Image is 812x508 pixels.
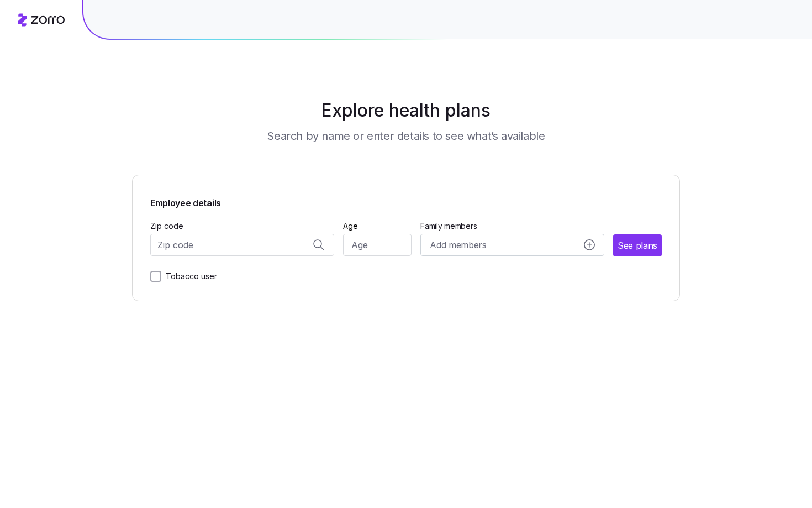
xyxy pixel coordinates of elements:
[161,270,217,283] label: Tobacco user
[150,220,183,232] label: Zip code
[267,128,545,144] h3: Search by name or enter details to see what’s available
[420,234,604,256] button: Add membersadd icon
[150,193,662,210] span: Employee details
[613,234,662,256] button: See plans
[420,221,604,232] span: Family members
[343,220,358,232] label: Age
[160,97,653,124] h1: Explore health plans
[618,239,657,253] span: See plans
[584,239,595,250] svg: add icon
[343,234,412,256] input: Age
[430,238,486,252] span: Add members
[150,234,334,256] input: Zip code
